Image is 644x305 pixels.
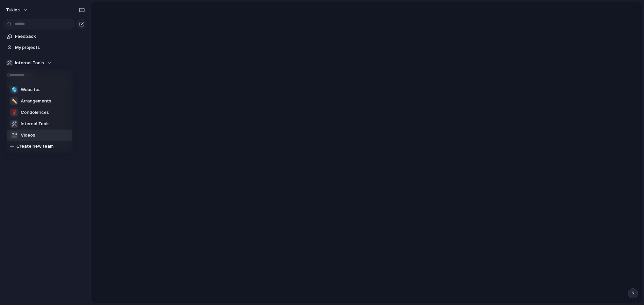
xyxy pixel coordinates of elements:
[21,132,35,139] span: Videos
[10,120,18,128] div: 🛠️
[21,109,49,116] span: Condolences
[10,108,18,117] div: 🌹
[10,86,18,94] div: 🌎
[16,143,54,150] span: Create new team
[21,121,50,127] span: Internal Tools
[10,97,18,105] div: ✏️
[21,98,51,104] span: Arrangements
[21,86,41,93] span: Websites
[10,131,18,139] div: 🎬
